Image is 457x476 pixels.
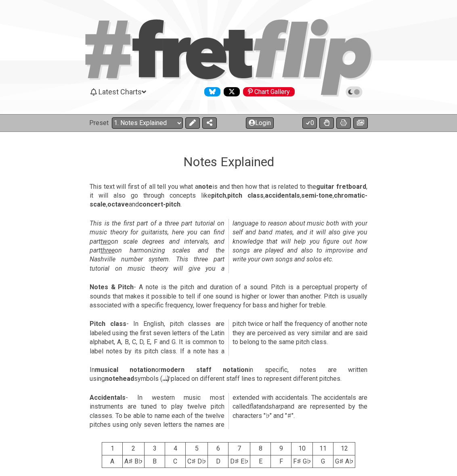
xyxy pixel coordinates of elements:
td: F [271,455,291,468]
span: Latest Charts [99,88,142,96]
span: two [101,238,111,245]
strong: musical notation [95,366,155,374]
strong: concert-pitch [139,200,180,208]
td: D [208,455,228,468]
span: three [101,246,115,254]
strong: pitch [211,192,226,199]
th: 7 [228,443,250,455]
p: - In English, pitch classes are labeled using the first seven letters of the Latin alphabet, A, B... [90,319,367,356]
p: This text will first of all tell you what a is and then how that is related to the , it will also... [90,182,367,209]
h1: Notes Explained [183,154,274,169]
em: sharp [268,403,284,410]
p: - A note is the pitch and duration of a sound. Pitch is a perceptual property of sounds that make... [90,283,367,310]
th: 8 [250,443,271,455]
th: 4 [165,443,186,455]
strong: semi-tone [301,192,333,199]
th: 6 [208,443,228,455]
button: Toggle Dexterity for all fretkits [319,117,334,129]
span: Preset [89,119,109,127]
th: 3 [145,443,165,455]
th: 12 [333,443,355,455]
button: Share Preset [202,117,217,129]
strong: note [198,183,212,190]
span: Toggle light / dark theme [350,88,359,96]
button: 0 [302,117,317,129]
a: Follow #fretflip at X [220,87,240,96]
th: 10 [291,443,313,455]
strong: notehead [105,375,134,382]
strong: guitar fretboard [316,183,366,190]
em: This is the first part of a three part tutorial on music theory for guitarists, here you can find... [90,219,367,272]
td: C [165,455,186,468]
th: 9 [271,443,291,455]
td: A♯ B♭ [123,455,145,468]
button: Print [336,117,351,129]
td: E [250,455,271,468]
td: B [145,455,165,468]
p: In or in specific, notes are written using symbols (𝅝 𝅗𝅥 𝅘𝅥 𝅘𝅥𝅮) placed on different staff lines to r... [90,365,367,384]
strong: octave [107,200,129,208]
strong: modern staff notation [161,366,248,374]
th: 1 [102,443,123,455]
th: 11 [313,443,333,455]
td: C♯ D♭ [186,455,208,468]
button: Login [246,117,274,129]
div: Chart Gallery [243,87,295,96]
strong: Notes & Pitch [90,283,134,291]
strong: Pitch class [90,320,126,328]
button: Create image [353,117,368,129]
td: F♯ G♭ [291,455,313,468]
td: G [313,455,333,468]
a: #fretflip at Pinterest [240,87,295,96]
strong: Accidentals [90,394,126,401]
select: Preset [112,117,183,129]
p: - In western music most instruments are tuned to play twelve pitch classes. To be able to name ea... [90,393,367,430]
strong: pitch class [227,192,264,199]
td: A [102,455,123,468]
td: G♯ A♭ [333,455,355,468]
button: Edit Preset [185,117,200,129]
strong: accidentals [265,192,300,199]
a: Follow #fretflip at Bluesky [201,87,220,96]
th: 5 [186,443,208,455]
th: 2 [123,443,145,455]
td: D♯ E♭ [228,455,250,468]
em: flat [249,403,258,410]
